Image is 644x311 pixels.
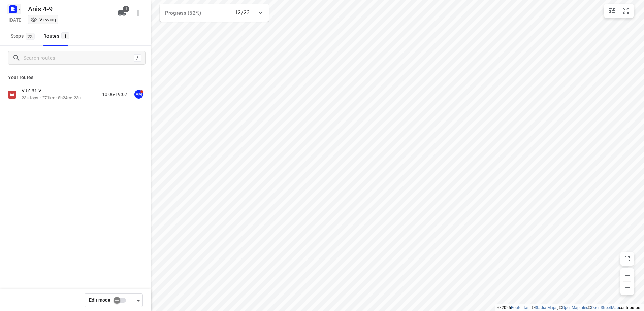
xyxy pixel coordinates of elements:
[604,4,634,18] div: small contained button group
[61,32,69,39] span: 1
[619,4,633,18] button: Fit zoom
[22,95,81,101] p: 23 stops • 271km • 8h24m • 23u
[30,16,56,23] div: You are currently in view mode. To make any changes, go to edit project.
[23,53,134,63] input: Search routes
[123,6,129,12] span: 1
[43,32,71,40] div: Routes
[134,296,142,304] div: Driver app settings
[165,10,201,16] span: Progress (52%)
[131,6,145,20] button: More
[89,297,110,303] span: Edit mode
[562,305,588,310] a: OpenMapTiles
[160,4,269,22] div: Progress (52%)12/23
[535,305,557,310] a: Stadia Maps
[134,54,141,62] div: /
[605,4,619,18] button: Map settings
[8,74,143,81] p: Your routes
[22,88,45,94] p: VJZ-31-V
[235,9,250,17] p: 12/23
[26,33,35,40] span: 23
[497,305,641,310] li: © 2025 , © , © © contributors
[102,91,127,98] p: 10:06-19:07
[115,6,129,20] button: 1
[11,32,37,40] span: Stops
[591,305,619,310] a: OpenStreetMap
[511,305,530,310] a: Routetitan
